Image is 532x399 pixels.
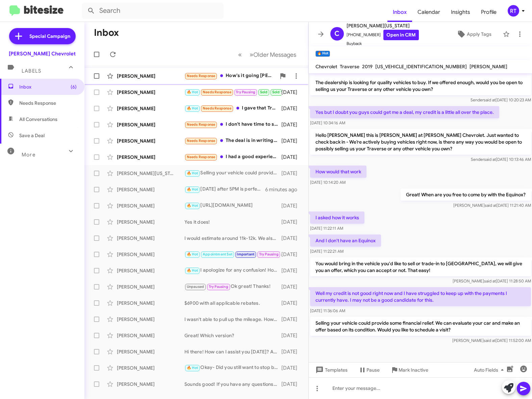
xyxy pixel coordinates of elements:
[187,122,216,127] span: Needs Response
[187,187,198,192] span: 🔥 Hot
[468,364,512,376] button: Auto Fields
[203,106,231,110] span: Needs Response
[184,121,281,128] div: I don't have time to stop in usually. I have a $35,000 buyout from Stellantis and I know there's ...
[209,284,228,289] span: Try Pausing
[385,364,434,376] button: Mark Inactive
[383,30,419,40] a: Open in CRM
[117,186,184,193] div: [PERSON_NAME]
[347,30,419,40] span: [PHONE_NUMBER]
[184,381,281,388] div: Sounds good! If you have any questions or need assistance, feel free to reach out. Looking forwar...
[253,51,296,58] span: Older Messages
[203,90,231,94] span: Needs Response
[184,316,281,323] div: I wasn't able to pull up the mileage. How many miles and how's the condition?
[471,157,531,162] span: Sender [DATE] 10:13:46 AM
[117,154,184,160] div: [PERSON_NAME]
[184,219,281,225] div: Yes it does!
[281,89,303,96] div: [DATE]
[387,2,412,22] a: Inbox
[310,56,531,95] p: Hi [PERSON_NAME] this is [PERSON_NAME], General Sales Manager at [PERSON_NAME] Chevrolet. Thanks ...
[310,226,343,231] span: [DATE] 11:22:11 AM
[281,154,303,160] div: [DATE]
[476,2,502,22] a: Profile
[117,202,184,209] div: [PERSON_NAME]
[184,267,281,274] div: I apologize for any confusion! How can I assist you [DATE]? Are you looking to discuss selling yo...
[366,364,380,376] span: Pause
[353,364,385,376] button: Pause
[281,365,303,371] div: [DATE]
[309,364,353,376] button: Templates
[484,203,496,208] span: said at
[71,83,77,90] span: (6)
[483,338,495,343] span: said at
[117,105,184,112] div: [PERSON_NAME]
[117,73,184,79] div: [PERSON_NAME]
[281,219,303,225] div: [DATE]
[315,51,330,57] small: 🔥 Hot
[117,267,184,274] div: [PERSON_NAME]
[9,50,76,57] div: [PERSON_NAME] Chevrolet
[281,316,303,323] div: [DATE]
[259,252,279,256] span: Try Pausing
[237,252,254,256] span: Important
[452,278,531,283] span: [PERSON_NAME] [DATE] 11:28:50 AM
[310,317,531,336] p: Selling your vehicle could provide some financial relief. We can evaluate your car and make an of...
[310,257,531,276] p: You would bring in the vehicle you'd like to sell or trade-in to [GEOGRAPHIC_DATA], we will give ...
[310,166,366,178] p: How would that work
[184,250,281,258] div: Sounds like a solid plan! I hope you consider us when you're ready to look further into it. Thank...
[281,381,303,388] div: [DATE]
[187,284,204,289] span: Unpaused
[446,2,476,22] a: Insights
[310,287,531,306] p: Well my credit is not good right now and I have struggled to keep up with the payments I currentl...
[470,64,507,70] span: [PERSON_NAME]
[272,90,295,94] span: Sold Verified
[184,104,281,112] div: I gave that Trailboss to my son.
[281,202,303,209] div: [DATE]
[117,316,184,323] div: [PERSON_NAME]
[117,348,184,355] div: [PERSON_NAME]
[281,235,303,242] div: [DATE]
[187,366,198,370] span: 🔥 Hot
[117,121,184,128] div: [PERSON_NAME]
[310,211,364,224] p: I asked how it works
[82,3,224,19] input: Search
[281,251,303,258] div: [DATE]
[315,64,337,70] span: Chevrolet
[203,252,232,256] span: Appointment Set
[184,185,265,193] div: [DATE] after 5PM is perfect. We will see you then
[362,64,373,70] span: 2019
[265,186,303,193] div: 6 minutes ago
[334,28,339,39] span: C
[184,364,281,372] div: Okay- Did you still want to stop by [DATE] and look at our lot?
[483,97,495,102] span: said at
[314,364,348,376] span: Templates
[184,153,281,161] div: I had a good experience just trying to figure out if it's worth my time
[187,252,198,256] span: 🔥 Hot
[347,22,419,30] span: [PERSON_NAME][US_STATE]
[117,219,184,225] div: [PERSON_NAME]
[281,332,303,339] div: [DATE]
[184,169,281,177] div: Selling your vehicle could provide some financial relief. We can evaluate your car and make an of...
[474,364,506,376] span: Auto Fields
[281,170,303,177] div: [DATE]
[234,48,300,61] nav: Page navigation example
[117,235,184,242] div: [PERSON_NAME]
[452,338,531,343] span: [PERSON_NAME] [DATE] 11:52:00 AM
[117,89,184,96] div: [PERSON_NAME]
[310,180,346,185] span: [DATE] 10:14:20 AM
[347,40,419,47] span: Buyback
[281,138,303,144] div: [DATE]
[19,132,45,139] span: Save a Deal
[187,268,198,273] span: 🔥 Hot
[400,189,531,201] p: Great! When are you free to come by with the Equinox?
[375,64,467,70] span: [US_VEHICLE_IDENTIFICATION_NUMBER]
[184,332,281,339] div: Great! Which version?
[184,348,281,355] div: Hi there! How can I assist you [DATE]? Are you interested in discussing a vehicle or perhaps sell...
[281,121,303,128] div: [DATE]
[117,283,184,290] div: [PERSON_NAME]
[453,203,531,208] span: [PERSON_NAME] [DATE] 11:21:40 AM
[281,348,303,355] div: [DATE]
[117,300,184,306] div: [PERSON_NAME]
[310,106,499,118] p: Yes but I doubt you guys could get me a deal, my credit is a little all over the place.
